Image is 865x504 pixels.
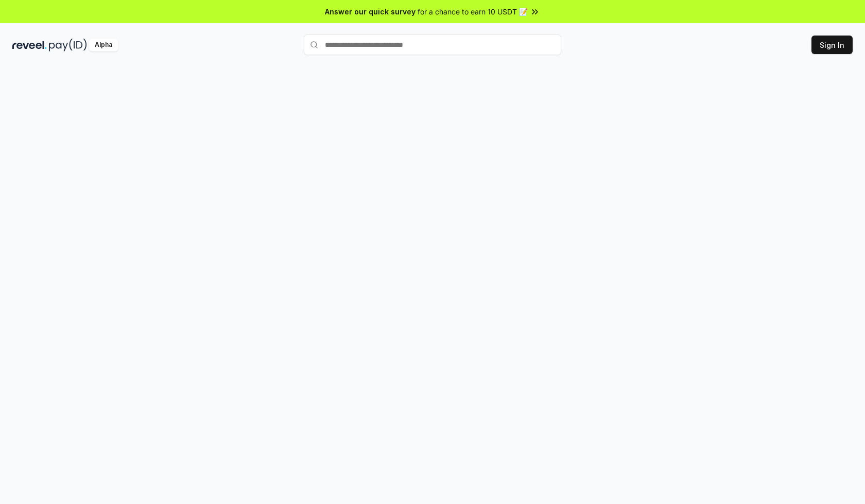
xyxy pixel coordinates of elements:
[811,36,853,54] button: Sign In
[418,6,528,17] span: for a chance to earn 10 USDT 📝
[89,39,118,51] div: Alpha
[325,6,416,17] span: Answer our quick survey
[49,39,87,51] img: pay_id
[12,39,47,51] img: reveel_dark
